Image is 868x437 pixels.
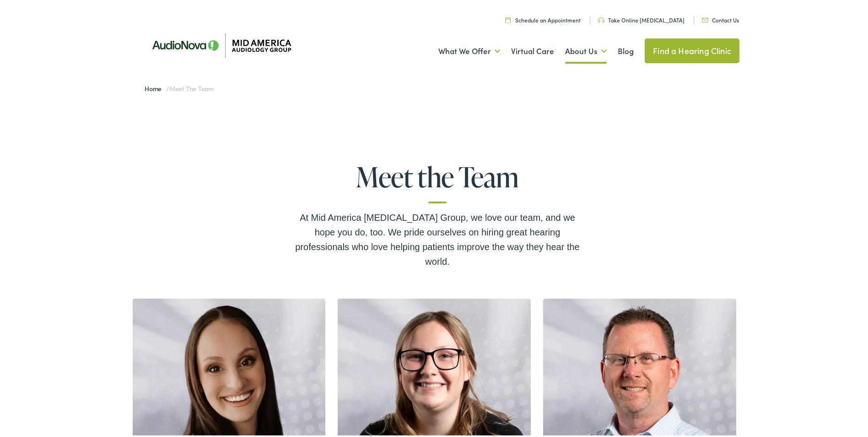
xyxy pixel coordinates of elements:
a: Blog [618,33,634,66]
img: utility icon [505,15,511,21]
a: Schedule an Appointment [505,14,581,22]
img: utility icon [598,16,604,21]
a: Home [145,82,166,91]
h1: Meet the Team [291,160,584,202]
a: Take Online [MEDICAL_DATA] [598,14,685,22]
a: Find a Hearing Clinic [645,37,739,61]
div: At Mid America [MEDICAL_DATA] Group, we love our team, and we hope you do, too. We pride ourselve... [291,208,584,267]
a: Virtual Care [511,33,554,66]
span: Meet the Team [169,82,214,91]
a: What We Offer [438,33,500,66]
img: utility icon [702,16,708,21]
span: / [145,82,214,91]
a: Contact Us [702,14,739,22]
a: About Us [565,33,607,66]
